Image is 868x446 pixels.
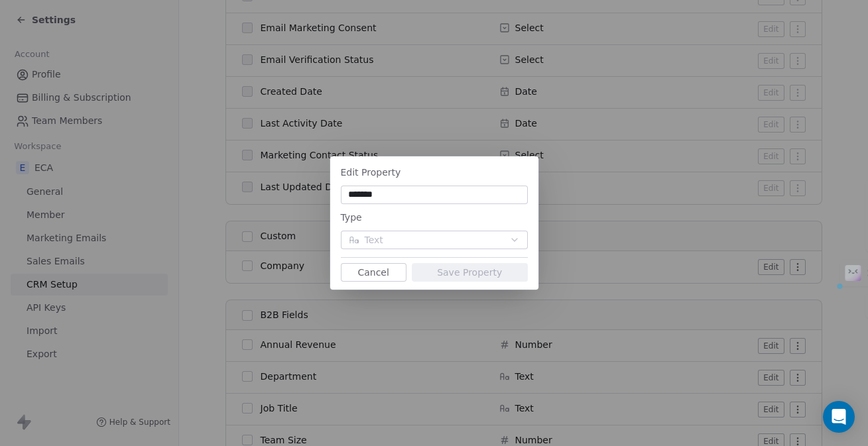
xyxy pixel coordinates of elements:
[365,233,383,247] span: Text
[412,263,528,282] button: Save Property
[341,231,528,249] button: Text
[341,167,401,178] span: Edit Property
[341,212,362,223] span: Type
[341,263,406,282] button: Cancel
